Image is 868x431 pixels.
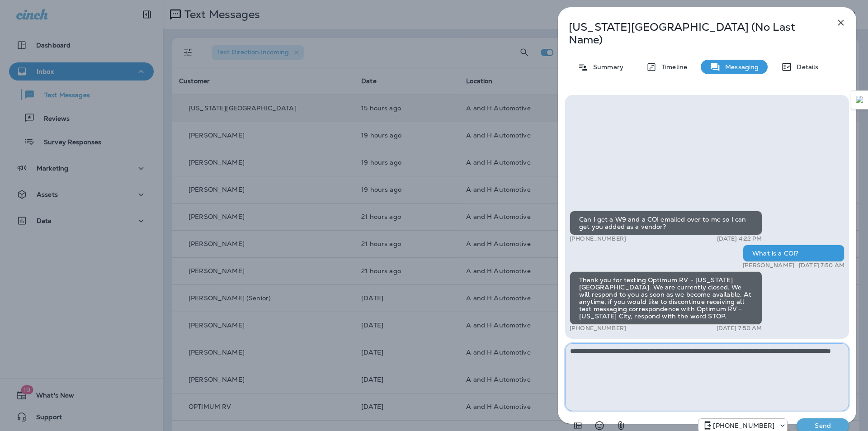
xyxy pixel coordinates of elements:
[589,63,623,71] p: Summary
[570,271,762,325] div: Thank you for texting Optimum RV - [US_STATE][GEOGRAPHIC_DATA]. We are currently closed. We will ...
[570,211,762,235] div: Can I get a W9 and a COI emailed over to me so I can get you added as a vendor?
[698,420,787,431] div: +1 (405) 873-8731
[743,262,794,269] p: [PERSON_NAME]
[570,235,626,242] p: [PHONE_NUMBER]
[804,422,842,430] p: Send
[570,325,626,332] p: [PHONE_NUMBER]
[713,422,774,429] p: [PHONE_NUMBER]
[569,21,816,46] p: [US_STATE][GEOGRAPHIC_DATA] (No Last Name)
[717,325,762,332] p: [DATE] 7:50 AM
[799,262,844,269] p: [DATE] 7:50 AM
[792,63,818,71] p: Details
[717,235,762,242] p: [DATE] 4:22 PM
[743,245,844,262] div: What is a COI?
[721,63,759,71] p: Messaging
[856,96,864,104] img: Detect Auto
[657,63,687,71] p: Timeline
